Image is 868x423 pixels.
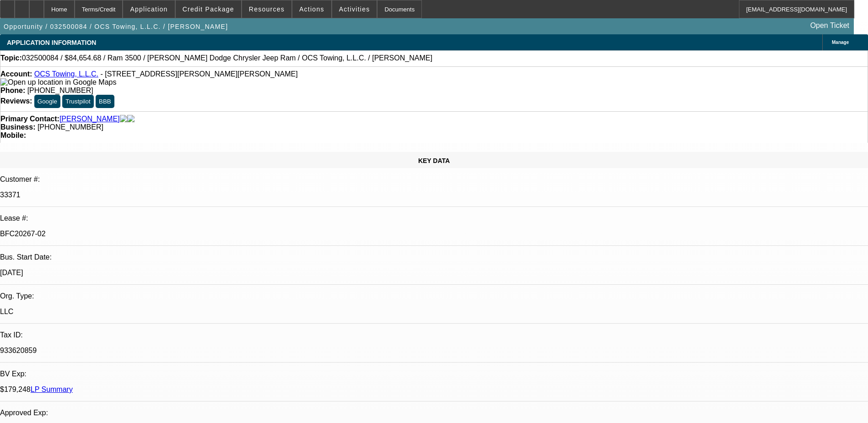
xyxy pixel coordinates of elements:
[0,115,59,123] strong: Primary Contact:
[0,70,32,78] strong: Account:
[0,87,25,94] strong: Phone:
[0,131,26,139] strong: Mobile:
[249,5,285,13] span: Resources
[22,54,432,62] span: 032500084 / $84,654.68 / Ram 3500 / [PERSON_NAME] Dodge Chrysler Jeep Ram / OCS Towing, L.L.C. / ...
[123,0,174,18] button: Application
[242,0,291,18] button: Resources
[0,78,116,86] a: View Google Maps
[332,0,377,18] button: Activities
[127,115,135,123] img: linkedin-icon.png
[31,385,73,393] a: LP Summary
[176,0,241,18] button: Credit Package
[418,157,450,164] span: KEY DATA
[807,18,853,33] a: Open Ticket
[34,70,98,78] a: OCS Towing, L.L.C.
[299,5,324,13] span: Actions
[96,95,114,108] button: BBB
[27,87,93,94] span: [PHONE_NUMBER]
[100,70,297,78] span: - [STREET_ADDRESS][PERSON_NAME][PERSON_NAME]
[0,123,35,131] strong: Business:
[7,39,96,46] span: APPLICATION INFORMATION
[339,5,370,13] span: Activities
[832,40,849,45] span: Manage
[4,23,228,30] span: Opportunity / 032500084 / OCS Towing, L.L.C. / [PERSON_NAME]
[183,5,234,13] span: Credit Package
[59,115,120,123] a: [PERSON_NAME]
[0,78,116,87] img: Open up location in Google Maps
[130,5,167,13] span: Application
[62,95,93,108] button: Trustpilot
[38,123,103,131] span: [PHONE_NUMBER]
[0,97,32,105] strong: Reviews:
[0,54,22,62] strong: Topic:
[34,95,60,108] button: Google
[120,115,127,123] img: facebook-icon.png
[292,0,331,18] button: Actions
